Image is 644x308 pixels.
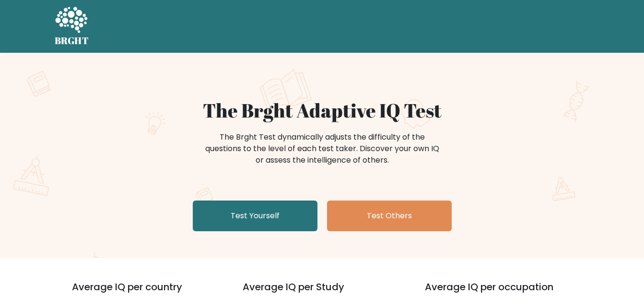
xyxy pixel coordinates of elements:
[55,35,89,47] h5: BRGHT
[72,281,208,304] h3: Average IQ per country
[425,281,584,304] h3: Average IQ per occupation
[88,99,556,122] h1: The Brght Adaptive IQ Test
[55,4,89,49] a: BRGHT
[202,131,442,166] div: The Brght Test dynamically adjusts the difficulty of the questions to the level of each test take...
[243,281,402,304] h3: Average IQ per Study
[327,201,452,231] a: Test Others
[193,201,317,231] a: Test Yourself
